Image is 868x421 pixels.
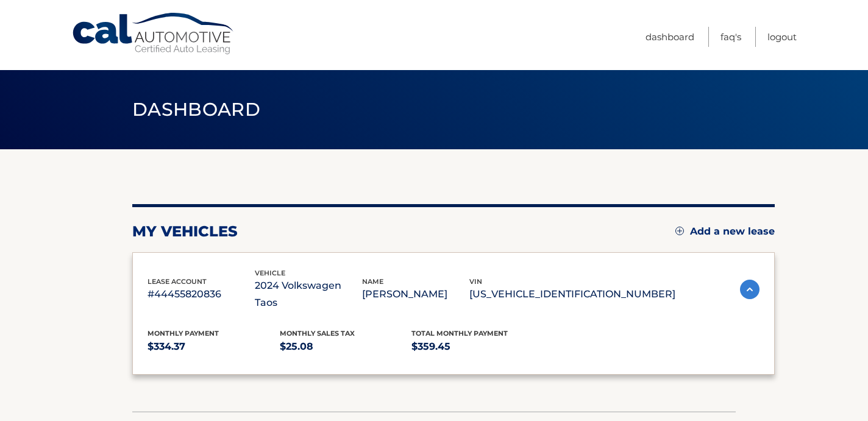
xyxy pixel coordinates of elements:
p: $359.45 [411,338,544,355]
span: Monthly Payment [148,329,219,338]
img: accordion-active.svg [740,280,759,299]
p: $334.37 [148,338,280,355]
a: Add a new lease [675,225,775,238]
p: [US_VEHICLE_IDENTIFICATION_NUMBER] [469,286,675,303]
span: Total Monthly Payment [411,329,508,338]
span: vehicle [255,269,285,277]
a: Cal Automotive [71,12,236,55]
h2: my vehicles [132,222,238,241]
span: name [362,277,383,286]
a: Dashboard [646,27,694,47]
span: lease account [148,277,207,286]
a: Logout [767,27,797,47]
span: vin [469,277,482,286]
img: add.svg [675,227,684,235]
span: Dashboard [132,98,260,121]
a: FAQ's [720,27,741,47]
p: [PERSON_NAME] [362,286,469,303]
p: #44455820836 [148,286,255,303]
p: 2024 Volkswagen Taos [255,277,362,311]
p: $25.08 [280,338,412,355]
span: Monthly sales Tax [280,329,355,338]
